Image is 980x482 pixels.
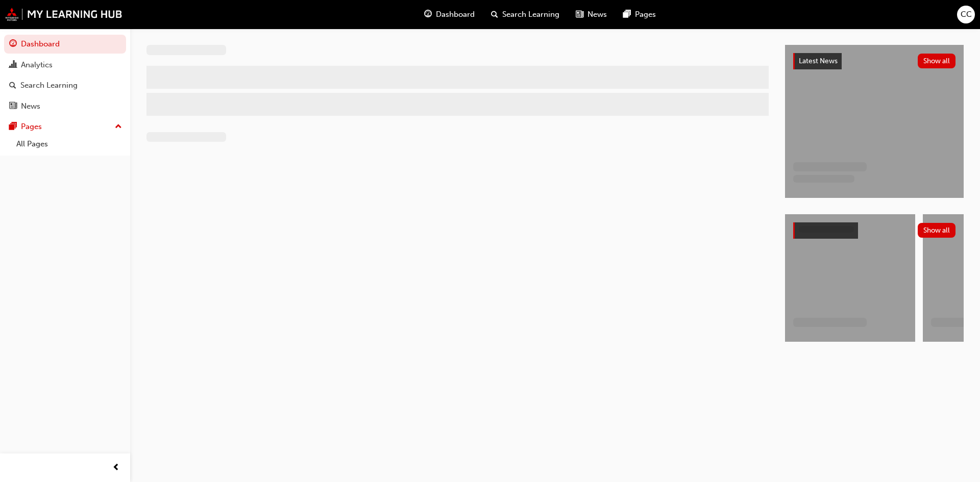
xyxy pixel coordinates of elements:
div: Search Learning [20,80,78,91]
div: News [21,100,40,112]
a: Latest NewsShow all [793,53,955,69]
span: search-icon [9,81,16,90]
span: up-icon [115,120,122,134]
span: Search Learning [502,9,559,20]
a: Dashboard [4,35,126,54]
a: pages-iconPages [615,4,664,25]
span: Dashboard [436,9,475,20]
img: mmal [5,8,122,21]
span: Pages [635,9,656,20]
span: guage-icon [424,8,432,21]
span: prev-icon [112,462,120,474]
span: guage-icon [9,40,17,49]
a: search-iconSearch Learning [483,4,568,25]
button: Show all [918,223,956,238]
span: search-icon [491,8,498,21]
a: guage-iconDashboard [416,4,483,25]
span: News [587,9,607,20]
span: news-icon [576,8,583,21]
div: Pages [21,121,42,133]
a: Analytics [4,56,126,74]
a: News [4,97,126,116]
span: pages-icon [9,122,17,132]
span: Latest News [799,57,838,65]
a: All Pages [12,136,126,152]
button: Pages [4,117,126,136]
span: chart-icon [9,61,17,70]
a: Show all [793,222,955,239]
a: news-iconNews [568,4,615,25]
span: pages-icon [623,8,631,21]
a: Search Learning [4,76,126,95]
span: news-icon [9,102,17,111]
div: Analytics [21,59,53,71]
button: CC [957,6,975,23]
span: CC [961,9,972,20]
button: DashboardAnalyticsSearch LearningNews [4,33,126,117]
button: Show all [918,54,956,68]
